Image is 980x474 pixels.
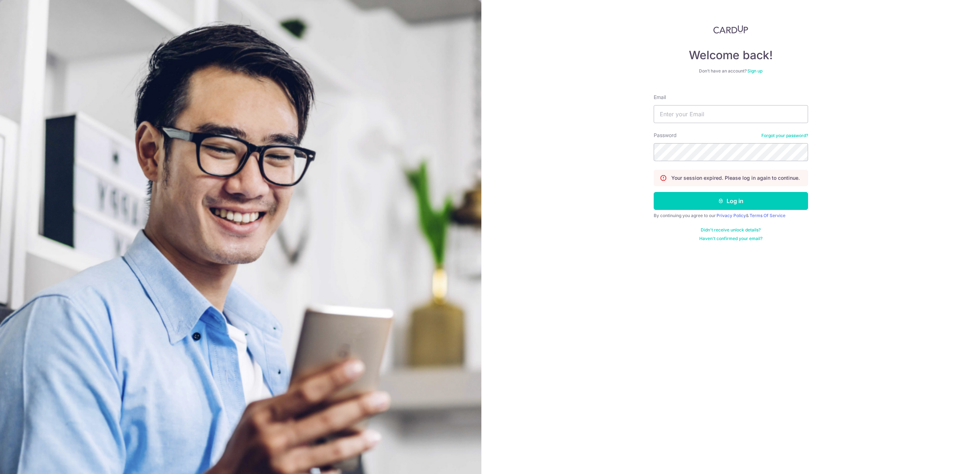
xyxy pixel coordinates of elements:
a: Sign up [747,68,762,74]
a: Forgot your password? [761,133,808,139]
img: CardUp Logo [713,25,748,34]
p: Your session expired. Please log in again to continue. [671,174,800,182]
label: Email [654,94,666,101]
a: Didn't receive unlock details? [701,227,761,233]
label: Password [654,132,677,139]
div: Don’t have an account? [654,68,808,74]
a: Terms Of Service [750,213,785,218]
button: Log in [654,192,808,210]
div: By continuing you agree to our & [654,213,808,219]
a: Haven't confirmed your email? [699,236,762,241]
h4: Welcome back! [654,48,808,62]
input: Enter your Email [654,105,808,123]
a: Privacy Policy [717,213,746,218]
